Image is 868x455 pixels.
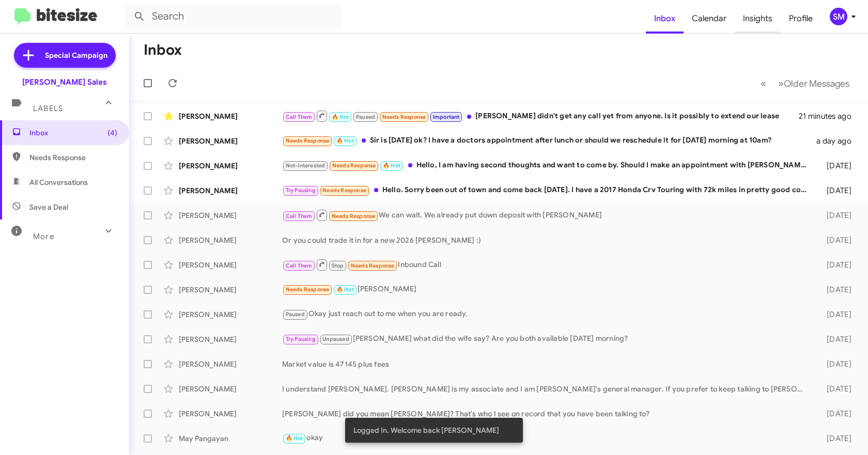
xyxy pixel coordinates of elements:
span: « [761,77,766,90]
div: [PERSON_NAME] did you mean [PERSON_NAME]? That's who I see on record that you have been talking to? [282,409,812,419]
span: All Conversations [29,177,88,187]
div: 21 minutes ago [799,111,860,121]
div: a day ago [812,136,860,146]
button: Next [772,73,856,94]
span: Try Pausing [286,336,316,342]
div: [PERSON_NAME] [179,409,282,419]
div: [PERSON_NAME] [179,309,282,320]
span: Call Them [286,213,313,219]
span: Important [433,114,460,120]
span: Needs Response [332,162,376,169]
span: Inbox [29,128,117,138]
span: 🔥 Hot [336,137,354,144]
span: Paused [356,114,375,120]
span: Not-Interested [286,162,326,169]
span: Stop [332,262,344,269]
span: Paused [286,311,305,318]
div: Inbound Call [282,258,812,271]
div: [PERSON_NAME] what did the wife say? Are you both available [DATE] morning? [282,333,812,345]
div: We can wait. We already put down deposit with [PERSON_NAME] [282,209,812,222]
span: (4) [107,128,117,138]
div: [PERSON_NAME] [179,136,282,146]
div: [DATE] [812,161,860,171]
div: May Pangayan [179,433,282,444]
span: Save a Deal [29,202,68,212]
span: Older Messages [784,78,849,89]
div: Okay just reach out to me when you are ready. [282,308,812,320]
button: Previous [754,73,772,94]
h1: Inbox [144,42,182,58]
span: Special Campaign [45,50,107,60]
div: [PERSON_NAME] [179,334,282,344]
span: 🔥 Hot [286,435,303,442]
a: Special Campaign [14,43,116,68]
span: Call Them [286,114,313,120]
a: Calendar [684,4,735,34]
span: Unpaused [322,336,349,342]
span: Needs Response [382,114,426,120]
div: SM [830,8,847,25]
span: Needs Response [332,213,376,219]
nav: Page navigation example [755,73,856,94]
div: [PERSON_NAME] didn't get any call yet from anyone. Is it possibly to extend our lease [282,109,799,122]
div: [PERSON_NAME] [282,284,812,295]
div: Market value is 47145 plus fees [282,359,812,369]
span: More [33,232,54,241]
div: [DATE] [812,210,860,221]
span: Logged In. Welcome back [PERSON_NAME] [353,425,499,435]
div: Sir is [DATE] ok? I have a doctors appointment after lunch or should we reschedule it for [DATE] ... [282,135,812,147]
div: [DATE] [812,433,860,444]
div: [DATE] [812,309,860,320]
div: [DATE] [812,334,860,344]
div: [PERSON_NAME] [179,235,282,245]
div: okay [282,432,812,444]
div: [DATE] [812,384,860,394]
div: Hello. Sorry been out of town and come back [DATE]. I have a 2017 Honda Crv Touring with 72k mile... [282,184,812,196]
span: » [778,77,784,90]
div: I understand [PERSON_NAME]. [PERSON_NAME] is my associate and I am [PERSON_NAME]'s general manage... [282,384,812,394]
span: Try Pausing [286,187,316,194]
div: [DATE] [812,260,860,270]
div: [DATE] [812,285,860,295]
div: [PERSON_NAME] [179,359,282,369]
div: [PERSON_NAME] [179,260,282,270]
div: [PERSON_NAME] [179,384,282,394]
span: Needs Response [322,187,366,194]
span: 🔥 Hot [383,162,400,169]
div: [DATE] [812,359,860,369]
span: Call Them [286,262,313,269]
span: 🔥 Hot [332,114,349,120]
input: Search [125,4,342,29]
button: SM [821,8,857,25]
span: Needs Response [286,137,330,144]
div: [DATE] [812,235,860,245]
span: 🔥 Hot [336,286,354,293]
div: [PERSON_NAME] [179,210,282,221]
span: Needs Response [286,286,330,293]
span: Labels [33,104,63,113]
a: Inbox [646,4,684,34]
div: [DATE] [812,185,860,196]
div: [PERSON_NAME] [179,161,282,171]
div: [PERSON_NAME] [179,111,282,121]
div: [PERSON_NAME] [179,185,282,196]
div: Or you could trade it in for a new 2026 [PERSON_NAME] :) [282,235,812,245]
span: Needs Response [351,262,395,269]
div: Hello, I am having second thoughts and want to come by. Should I make an appointment with [PERSON... [282,160,812,171]
a: Insights [735,4,781,34]
div: [PERSON_NAME] [179,285,282,295]
a: Profile [781,4,821,34]
div: [PERSON_NAME] Sales [22,77,107,87]
div: [DATE] [812,409,860,419]
span: Needs Response [29,152,117,163]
